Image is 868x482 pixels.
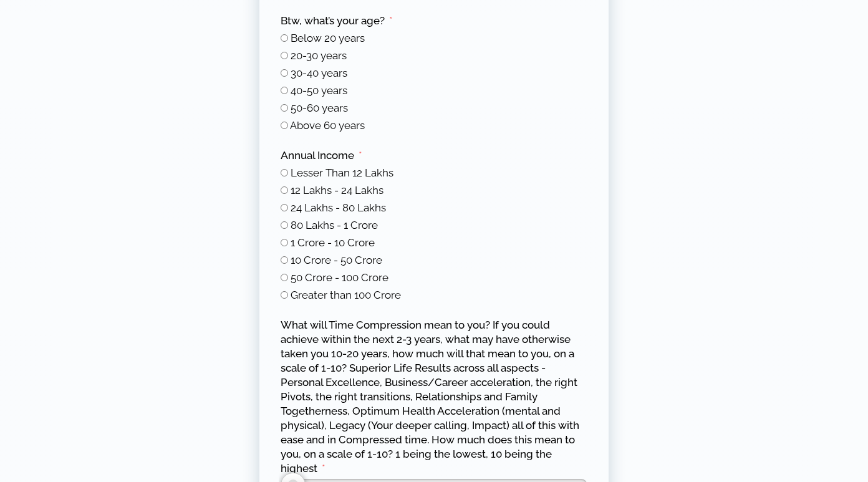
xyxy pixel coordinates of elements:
input: 50 Crore - 100 Crore [281,274,288,281]
input: 12 Lakhs - 24 Lakhs [281,186,288,194]
span: 30-40 years [291,67,347,79]
span: 40-50 years [291,84,347,97]
input: 30-40 years [281,69,288,77]
input: 80 Lakhs - 1 Crore [281,221,288,229]
input: Greater than 100 Crore [281,291,288,299]
label: Annual Income [281,148,362,163]
input: 40-50 years [281,87,288,94]
span: Greater than 100 Crore [291,289,401,301]
input: Below 20 years [281,34,288,42]
span: 10 Crore - 50 Crore [291,254,382,266]
span: Lesser Than 12 Lakhs [291,166,393,179]
label: What will Time Compression mean to you? If you could achieve within the next 2-3 years, what may ... [281,318,587,476]
span: 20-30 years [291,49,347,62]
span: 50 Crore - 100 Crore [291,271,388,284]
span: Below 20 years [291,32,365,44]
input: 20-30 years [281,52,288,59]
span: 24 Lakhs - 80 Lakhs [291,201,386,214]
span: 50-60 years [291,102,348,114]
input: Lesser Than 12 Lakhs [281,169,288,176]
input: 24 Lakhs - 80 Lakhs [281,204,288,211]
input: 50-60 years [281,104,288,112]
span: Above 60 years [290,119,365,132]
span: 1 Crore - 10 Crore [291,236,375,249]
span: 12 Lakhs - 24 Lakhs [291,184,383,196]
span: 80 Lakhs - 1 Crore [291,219,378,231]
input: 10 Crore - 50 Crore [281,256,288,264]
input: Above 60 years [281,122,288,129]
label: Btw, what’s your age? [281,14,393,28]
input: 1 Crore - 10 Crore [281,239,288,246]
